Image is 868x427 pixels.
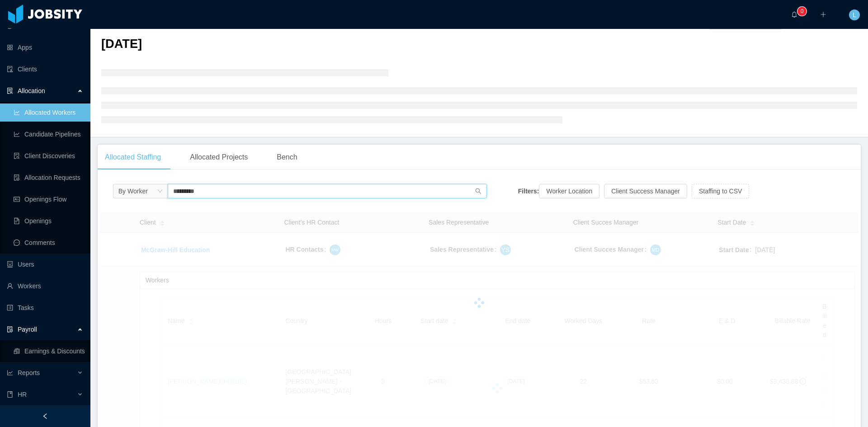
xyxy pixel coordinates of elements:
i: icon: book [7,391,13,398]
button: Client Success Manager [604,184,687,198]
div: Allocated Projects [183,145,255,170]
span: Reports [18,369,40,376]
a: icon: line-chartAllocated Workers [14,103,83,122]
strong: Filters: [518,188,539,195]
sup: 0 [797,7,807,16]
a: icon: userWorkers [7,277,83,295]
a: icon: file-doneAllocation Requests [14,169,83,187]
a: icon: robotUsers [7,255,83,273]
a: icon: reconciliationEarnings & Discounts [14,342,83,360]
a: icon: profileTasks [7,299,83,317]
a: icon: idcardOpenings Flow [14,190,83,208]
button: Staffing to CSV [692,184,749,198]
i: icon: solution [7,88,13,94]
a: icon: auditClients [7,60,83,78]
i: icon: file-protect [7,326,13,333]
i: icon: bell [791,11,797,18]
a: icon: messageComments [14,234,83,252]
span: [DATE] [101,37,142,51]
i: icon: down [157,188,163,195]
a: icon: line-chartCandidate Pipelines [14,125,83,143]
div: Bench [269,145,304,170]
span: Allocation [18,87,45,94]
a: icon: file-searchClient Discoveries [14,147,83,165]
i: icon: plus [820,11,826,18]
span: Payroll [18,326,37,333]
i: icon: search [475,188,481,194]
div: By Worker [118,184,148,198]
div: Allocated Staffing [98,145,168,170]
a: icon: appstoreApps [7,38,83,56]
button: Worker Location [539,184,599,198]
span: L [853,9,856,20]
span: HR [18,391,27,398]
i: icon: line-chart [7,370,13,376]
a: icon: file-textOpenings [14,212,83,230]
